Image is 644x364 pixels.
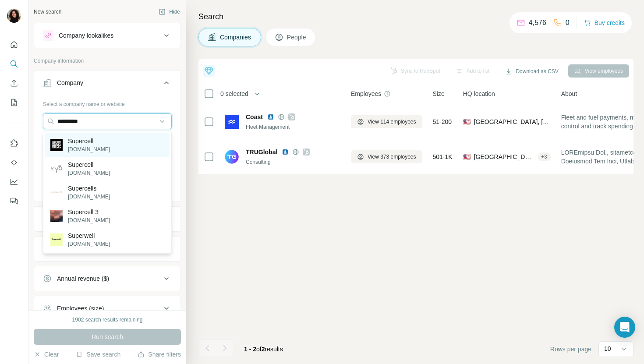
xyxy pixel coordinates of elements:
span: HQ location [463,89,495,98]
div: Fleet Management [246,123,340,131]
button: Hide [152,5,186,18]
span: About [561,89,577,98]
span: 🇺🇸 [463,117,471,126]
h4: Search [198,11,633,23]
span: TRUGlobal [246,148,277,156]
p: Superwell [68,231,110,240]
button: Save search [76,350,120,359]
button: Enrich CSV [7,75,21,91]
span: 2 [262,346,265,353]
button: Use Surfe on LinkedIn [7,135,21,151]
span: 51-200 [433,117,452,126]
button: Use Surfe API [7,155,21,170]
span: 🇺🇸 [463,152,471,161]
button: Company [34,72,180,97]
div: Employees (size) [57,304,104,313]
div: New search [34,8,61,16]
span: 501-1K [433,152,453,161]
span: Employees [351,89,381,98]
span: People [287,33,307,42]
span: 1 - 2 [244,346,256,353]
button: Annual revenue ($) [34,268,180,289]
div: Select a company name or website [43,97,172,108]
p: [DOMAIN_NAME] [68,145,110,153]
button: Quick start [7,37,21,53]
p: Supercell [68,160,110,169]
button: Search [7,56,21,72]
span: of [256,346,262,353]
p: 10 [604,344,611,353]
div: Annual revenue ($) [57,274,109,283]
p: Company information [34,57,181,65]
button: Feedback [7,193,21,209]
p: [DOMAIN_NAME] [68,169,110,177]
img: Supercells [50,191,63,194]
div: Company lookalikes [59,31,113,40]
span: [GEOGRAPHIC_DATA], [US_STATE] [474,117,551,126]
div: + 3 [538,153,551,161]
div: Company [57,78,83,87]
button: View 373 employees [351,150,422,163]
p: Supercells [68,184,110,193]
span: Rows per page [550,345,591,353]
button: HQ location [34,238,180,259]
button: Download as CSV [499,65,564,78]
button: Share filters [138,350,181,359]
span: Companies [220,33,252,42]
img: Supercell [50,163,63,175]
button: Company lookalikes [34,25,180,46]
button: Industry [34,209,180,230]
img: LinkedIn logo [282,148,289,155]
button: View 114 employees [351,115,422,128]
img: Supercell 3 [50,210,63,222]
button: Dashboard [7,174,21,190]
p: [DOMAIN_NAME] [68,216,110,224]
p: Supercell [68,137,110,145]
img: Logo of Coast [225,115,239,129]
span: View 114 employees [368,118,416,126]
span: 0 selected [220,89,248,98]
img: Supercell [50,139,63,151]
img: Logo of TRUGlobal [225,150,239,164]
p: [DOMAIN_NAME] [68,193,110,201]
button: Employees (size) [34,298,180,319]
p: 0 [566,18,570,28]
p: [DOMAIN_NAME] [68,240,110,248]
div: Consulting [246,158,340,166]
span: View 373 employees [368,153,416,161]
div: Open Intercom Messenger [614,317,635,338]
p: 4,576 [529,18,546,28]
img: LinkedIn logo [267,113,274,120]
span: Size [433,89,445,98]
p: Supercell 3 [68,208,110,216]
span: results [244,346,283,353]
button: Clear [34,350,59,359]
div: 1902 search results remaining [72,316,143,324]
img: Avatar [7,9,21,23]
button: Buy credits [584,17,625,29]
span: [GEOGRAPHIC_DATA] [474,152,534,161]
img: Superwell [50,233,63,246]
span: Coast [246,113,263,121]
button: My lists [7,95,21,110]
